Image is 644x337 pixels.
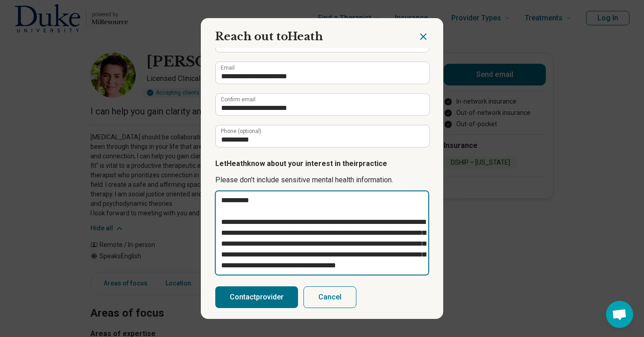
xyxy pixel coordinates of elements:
[215,286,298,308] button: Contactprovider
[221,65,235,71] label: Email
[215,30,323,43] span: Reach out to Heath
[215,158,429,169] p: Let Heath know about your interest in their practice
[418,31,429,42] button: Close dialog
[221,128,261,134] label: Phone (optional)
[221,97,256,102] label: Confirm email
[303,286,356,308] button: Cancel
[215,175,429,185] p: Please don’t include sensitive mental health information.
